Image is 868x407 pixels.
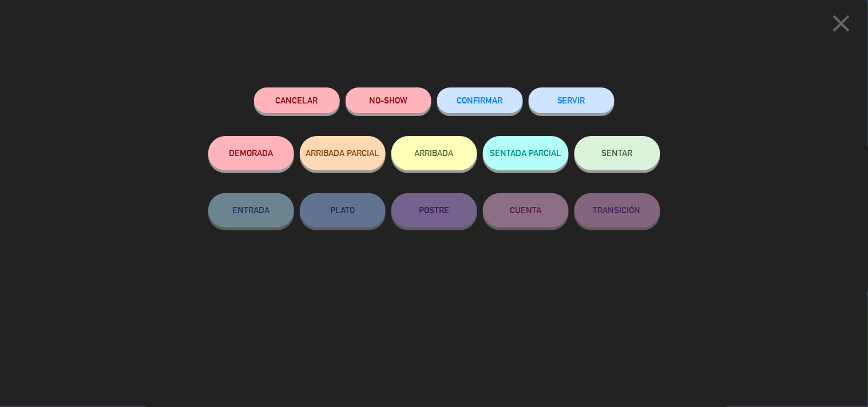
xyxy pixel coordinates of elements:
button: Cancelar [254,87,340,113]
button: SENTADA PARCIAL [483,136,569,170]
button: SENTAR [574,136,660,170]
button: ARRIBADA [391,136,477,170]
span: ARRIBADA PARCIAL [306,148,379,158]
button: CONFIRMAR [437,87,523,113]
i: close [827,9,856,38]
span: CONFIRMAR [457,95,503,105]
button: close [824,9,859,42]
button: ARRIBADA PARCIAL [300,136,386,170]
button: TRANSICIÓN [574,193,660,228]
button: ENTRADA [208,193,294,228]
button: CUENTA [483,193,569,228]
button: POSTRE [391,193,477,228]
span: SENTAR [602,148,633,158]
button: PLATO [300,193,386,228]
button: NO-SHOW [346,87,431,113]
button: SERVIR [529,87,615,113]
button: DEMORADA [208,136,294,170]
